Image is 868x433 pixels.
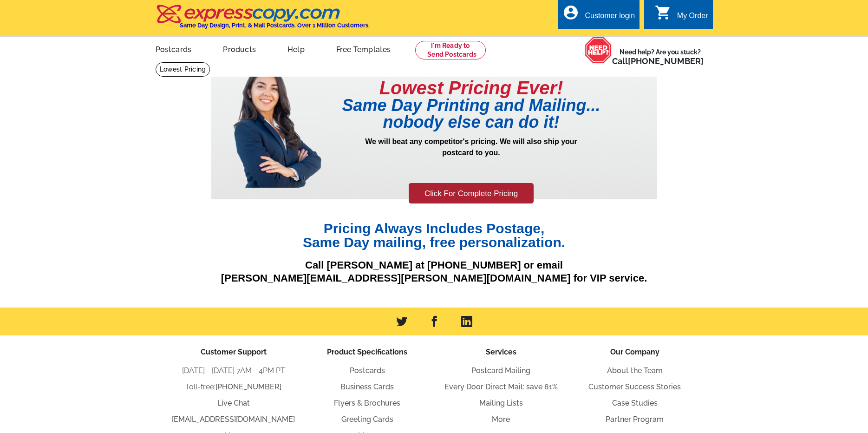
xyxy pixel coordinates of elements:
span: Our Company [610,348,659,356]
a: shopping_cart My Order [655,10,708,22]
a: Greeting Cards [341,415,393,424]
a: Flyers & Brochures [334,399,400,407]
a: [PHONE_NUMBER] [628,56,704,66]
h1: Same Day Printing and Mailing... nobody else can do it! [323,97,620,131]
span: Services [486,348,516,356]
a: [EMAIL_ADDRESS][DOMAIN_NAME] [172,415,295,424]
h4: Same Day Design, Print, & Mail Postcards. Over 1 Million Customers. [180,22,370,29]
p: We will beat any competitor's pricing. We will also ship your postcard to you. [323,136,620,182]
a: Mailing Lists [479,399,523,407]
span: Customer Support [201,348,267,356]
a: Customer Success Stories [588,382,681,391]
h1: Lowest Pricing Ever! [323,79,620,97]
a: Live Chat [217,399,250,407]
p: Call [PERSON_NAME] at [PHONE_NUMBER] or email [PERSON_NAME][EMAIL_ADDRESS][PERSON_NAME][DOMAIN_NA... [211,259,657,285]
i: account_circle [562,4,579,21]
a: Every Door Direct Mail: save 81% [444,382,558,391]
li: Toll-free: [167,381,300,393]
a: Partner Program [606,415,664,424]
div: My Order [677,12,708,25]
span: Need help? Are you stuck? [612,47,708,66]
h1: Pricing Always Includes Postage, Same Day mailing, free personalization. [211,222,657,249]
a: Postcards [141,38,207,59]
a: Business Cards [340,382,394,391]
img: prepricing-girl.png [232,62,322,188]
span: Product Specifications [327,348,407,356]
i: shopping_cart [655,4,672,21]
a: Free Templates [321,38,406,59]
a: Help [273,38,320,59]
li: [DATE] - [DATE] 7AM - 4PM PT [167,365,300,376]
a: Products [208,38,271,59]
a: Same Day Design, Print, & Mail Postcards. Over 1 Million Customers. [156,11,370,29]
span: Call [612,56,704,66]
a: About the Team [607,366,663,375]
a: Postcard Mailing [471,366,530,375]
a: [PHONE_NUMBER] [215,382,281,391]
a: account_circle Customer login [562,10,635,22]
img: help [585,37,612,64]
div: Customer login [585,12,635,25]
a: Case Studies [612,399,658,407]
a: More [492,415,510,424]
a: Postcards [350,366,385,375]
a: Click For Complete Pricing [409,183,534,204]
